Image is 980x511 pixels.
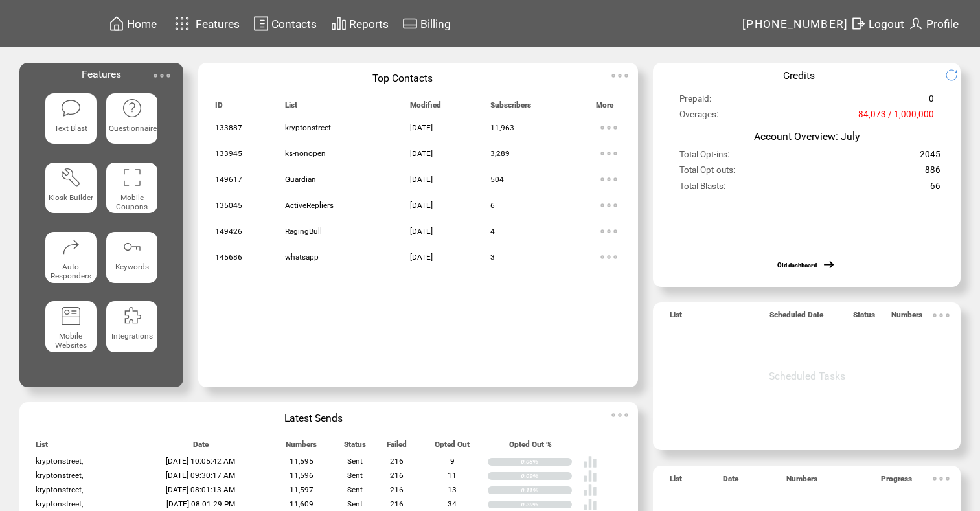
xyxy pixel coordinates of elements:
span: 133887 [215,123,242,132]
img: tool%201.svg [60,167,81,188]
span: 2045 [920,150,940,165]
span: [DATE] [410,149,433,158]
span: Total Blasts: [679,181,725,197]
a: Questionnaire [106,93,157,152]
span: Features [196,17,240,30]
span: [DATE] [410,201,433,210]
span: [DATE] 08:01:29 PM [166,499,235,508]
div: 0.11% [521,486,571,494]
span: Latest Sends [284,412,343,424]
span: Reports [349,17,389,30]
img: ellypsis.svg [149,63,175,89]
span: Logout [869,17,904,30]
span: 66 [930,181,940,197]
span: 13 [448,485,457,494]
span: 0 [929,94,934,109]
span: 3,289 [490,149,510,158]
span: RagingBull [285,227,322,236]
span: List [670,474,682,489]
span: List [36,440,48,455]
span: 886 [925,165,940,181]
span: Date [193,440,209,455]
span: 145686 [215,253,242,262]
span: List [285,100,297,115]
span: Profile [926,17,959,30]
a: Keywords [106,232,157,291]
span: [DATE] [410,253,433,262]
span: Kiosk Builder [49,193,93,202]
img: ellypsis.svg [596,218,622,244]
span: kryptonstreet, [36,499,83,508]
span: Keywords [115,262,149,271]
span: Total Opt-ins: [679,150,729,165]
a: Mobile Websites [45,301,97,360]
img: integrations.svg [122,306,142,326]
img: auto-responders.svg [60,236,81,257]
span: kryptonstreet, [36,457,83,466]
div: 0.09% [521,472,571,480]
span: 4 [490,227,495,236]
img: ellypsis.svg [607,63,633,89]
span: kryptonstreet, [36,471,83,480]
span: [DATE] [410,227,433,236]
div: 0.08% [521,458,571,466]
span: Sent [347,471,363,480]
a: Integrations [106,301,157,360]
span: 11 [448,471,457,480]
img: questionnaire.svg [122,98,142,119]
span: Mobile Websites [55,332,87,350]
span: Subscribers [490,100,531,115]
span: Scheduled Tasks [769,370,845,382]
a: Kiosk Builder [45,163,97,221]
span: 9 [450,457,455,466]
span: 216 [390,471,404,480]
span: 135045 [215,201,242,210]
span: Account Overview: July [754,130,860,142]
span: 6 [490,201,495,210]
span: Billing [420,17,451,30]
a: Features [169,11,242,36]
img: coupons.svg [122,167,142,188]
img: ellypsis.svg [596,141,622,166]
img: profile.svg [908,16,924,32]
span: Numbers [891,310,922,325]
span: Status [344,440,366,455]
img: ellypsis.svg [607,402,633,428]
span: [PHONE_NUMBER] [742,17,849,30]
img: text-blast.svg [60,98,81,119]
span: 149617 [215,175,242,184]
img: home.svg [109,16,124,32]
span: 133945 [215,149,242,158]
a: Text Blast [45,93,97,152]
span: 3 [490,253,495,262]
span: List [670,310,682,325]
span: 216 [390,485,404,494]
span: [DATE] 10:05:42 AM [166,457,235,466]
span: ID [215,100,223,115]
span: 216 [390,457,404,466]
a: Auto Responders [45,232,97,291]
span: Modified [410,100,441,115]
img: ellypsis.svg [596,166,622,192]
img: poll%20-%20white.svg [583,469,597,483]
span: 11,597 [290,485,313,494]
span: [DATE] [410,123,433,132]
span: kryptonstreet, [36,485,83,494]
a: Billing [400,14,453,34]
span: Questionnaire [109,124,157,133]
a: Old dashboard [777,262,817,269]
span: Progress [881,474,912,489]
span: Credits [783,69,815,82]
span: Total Opt-outs: [679,165,735,181]
span: Features [82,68,121,80]
span: More [596,100,613,115]
img: creidtcard.svg [402,16,418,32]
span: 84,073 / 1,000,000 [858,109,934,125]
span: Contacts [271,17,317,30]
span: ks-nonopen [285,149,326,158]
img: chart.svg [331,16,347,32]
span: kryptonstreet [285,123,331,132]
span: Date [723,474,738,489]
span: [DATE] [410,175,433,184]
span: Top Contacts [372,72,433,84]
